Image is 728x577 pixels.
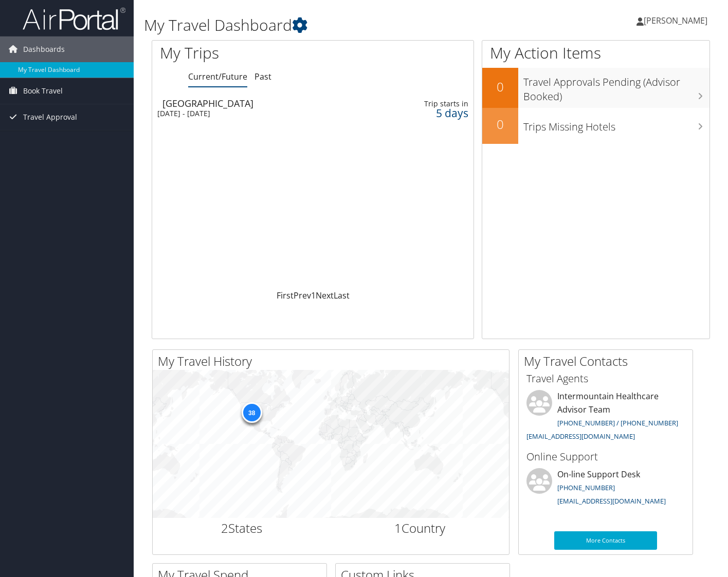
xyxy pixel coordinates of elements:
[188,71,247,82] a: Current/Future
[334,290,350,301] a: Last
[144,14,526,36] h1: My Travel Dashboard
[254,71,271,82] a: Past
[482,78,518,96] h2: 0
[644,15,707,26] span: [PERSON_NAME]
[523,70,709,104] h3: Travel Approvals Pending (Advisor Booked)
[394,519,402,536] span: 1
[557,483,615,492] a: [PHONE_NUMBER]
[482,116,518,133] h2: 0
[311,290,316,301] a: 1
[23,78,63,104] span: Book Travel
[523,115,709,134] h3: Trips Missing Hotels
[554,531,657,550] a: More Contacts
[339,519,502,537] h2: Country
[158,352,509,370] h2: My Travel History
[482,68,709,107] a: 0Travel Approvals Pending (Advisor Booked)
[521,390,690,445] li: Intermountain Healthcare Advisor Team
[294,290,311,301] a: Prev
[316,290,334,301] a: Next
[526,371,685,386] h3: Travel Agents
[160,42,332,64] h1: My Trips
[397,99,468,108] div: Trip starts in
[157,109,359,118] div: [DATE] - [DATE]
[526,450,685,464] h3: Online Support
[482,108,709,144] a: 0Trips Missing Hotels
[241,402,262,423] div: 38
[23,7,125,31] img: airportal-logo.png
[23,104,77,130] span: Travel Approval
[160,519,323,537] h2: States
[526,432,635,441] a: [EMAIL_ADDRESS][DOMAIN_NAME]
[23,36,65,62] span: Dashboards
[636,5,718,36] a: [PERSON_NAME]
[221,519,228,536] span: 2
[482,42,709,64] h1: My Action Items
[524,352,693,370] h2: My Travel Contacts
[397,108,468,118] div: 5 days
[521,468,690,510] li: On-line Support Desk
[557,496,666,506] a: [EMAIL_ADDRESS][DOMAIN_NAME]
[162,99,364,108] div: [GEOGRAPHIC_DATA]
[557,418,678,427] a: [PHONE_NUMBER] / [PHONE_NUMBER]
[277,290,294,301] a: First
